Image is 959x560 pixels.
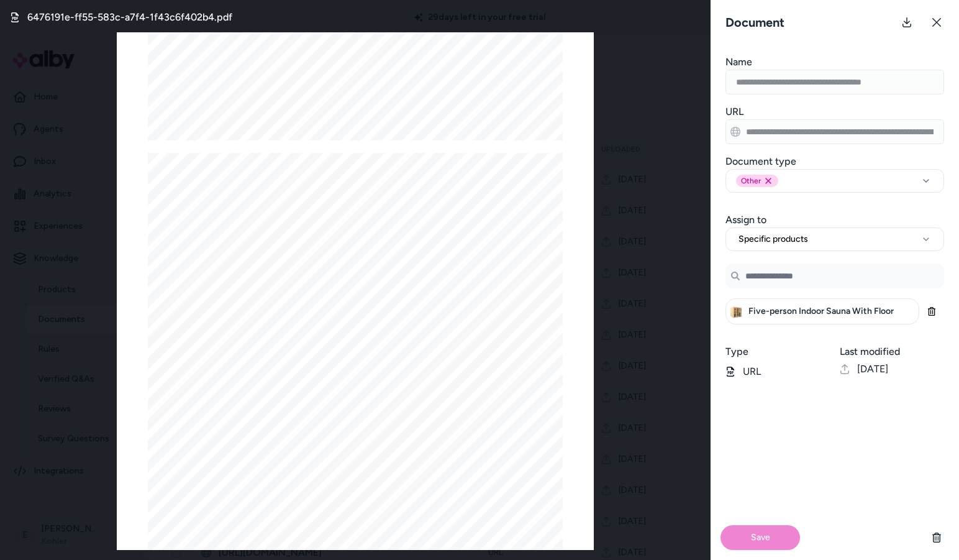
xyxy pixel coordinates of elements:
label: Assign to [725,214,766,226]
button: Remove other option [763,176,773,186]
h3: Name [725,55,944,70]
div: Other [736,175,778,187]
h3: 6476191e-ff55-583c-a7f4-1f43c6f402b4.pdf [27,10,232,25]
span: Specific products [739,233,808,246]
h3: Last modified [840,344,944,359]
span: Five-person Indoor Sauna With Floor [748,305,894,318]
h3: Type [725,344,830,359]
button: OtherRemove other option [725,169,944,193]
h3: Document type [725,154,944,169]
span: [DATE] [857,362,888,377]
h3: URL [725,104,944,119]
img: Five-person Indoor Sauna With Floor [729,304,743,319]
p: URL [725,364,830,379]
h3: Document [720,14,789,31]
